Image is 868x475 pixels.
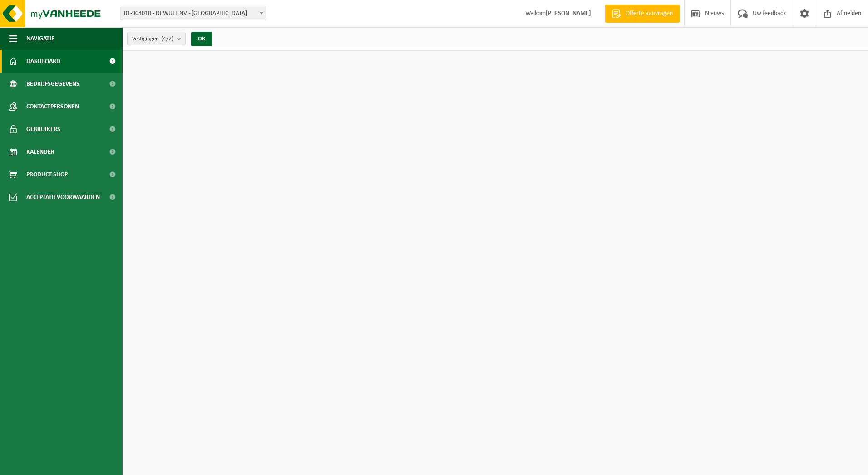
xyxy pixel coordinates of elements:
[26,50,60,73] span: Dashboard
[161,36,173,42] count: (4/7)
[26,186,100,208] span: Acceptatievoorwaarden
[120,7,266,20] span: 01-904010 - DEWULF NV - ROESELARE
[26,118,60,141] span: Gebruikers
[26,27,54,50] span: Navigatie
[26,95,79,118] span: Contactpersonen
[26,141,54,163] span: Kalender
[623,9,675,18] span: Offerte aanvragen
[127,32,186,45] button: Vestigingen(4/7)
[546,10,591,17] strong: [PERSON_NAME]
[26,73,79,95] span: Bedrijfsgegevens
[605,5,680,23] a: Offerte aanvragen
[191,32,212,46] button: OK
[132,32,173,46] span: Vestigingen
[120,7,266,20] span: 01-904010 - DEWULF NV - ROESELARE
[26,163,68,186] span: Product Shop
